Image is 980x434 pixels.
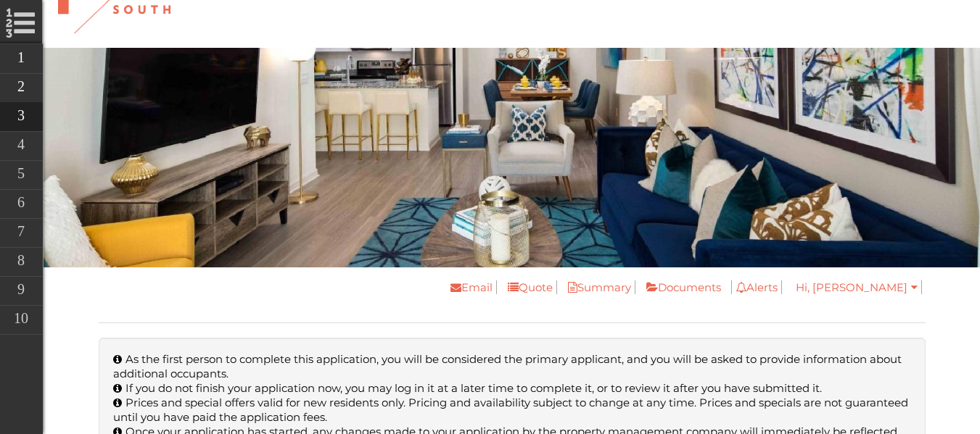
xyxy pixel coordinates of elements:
[113,381,911,396] li: If you do not finish your application now, you may log in it at a later time to complete it, or t...
[557,280,635,294] a: Summary
[635,280,725,294] a: Documents
[497,280,557,294] a: Quote
[113,396,911,425] li: Prices and special offers valid for new residents only. Pricing and availability subject to chang...
[113,352,911,381] li: As the first person to complete this application, you will be considered the primary applicant, a...
[792,280,922,294] a: Hi, [PERSON_NAME]
[731,280,782,294] a: Alerts
[44,48,980,267] img: A living room with a blue couch and a television on the wall.
[440,280,497,294] a: Email
[44,48,980,267] div: banner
